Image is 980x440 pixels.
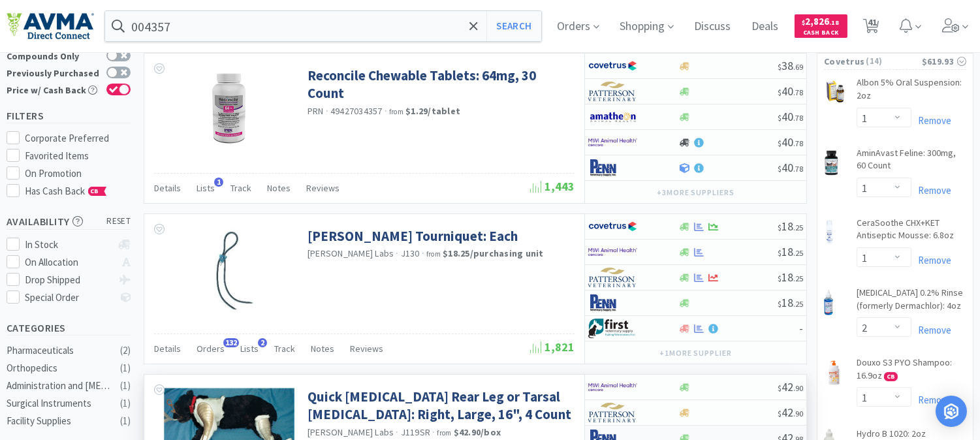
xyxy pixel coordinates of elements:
[7,50,100,61] div: Compounds Only
[588,82,637,101] img: f5e969b455434c6296c6d81ef179fa71_3.png
[778,160,803,175] span: 40
[422,247,424,259] span: ·
[778,270,803,285] span: 18
[793,62,803,72] span: . 69
[7,378,112,394] div: Administration and [MEDICAL_DATA]
[107,215,131,228] span: reset
[432,426,435,438] span: ·
[793,223,803,232] span: . 25
[7,67,100,78] div: Previously Purchased
[864,55,921,68] span: ( 14 )
[793,299,803,309] span: . 25
[396,247,399,259] span: ·
[778,379,803,394] span: 42
[198,227,261,312] img: 8f7878170ffa4b32896d4c5761deeeed_135690.png
[197,182,215,194] span: Lists
[802,15,840,27] span: 2,826
[25,166,131,181] div: On Promotion
[857,287,966,317] a: [MEDICAL_DATA] 0.2% Rinse (formerly Dermachlor): 4oz
[7,343,112,358] div: Pharmaceuticals
[214,178,223,187] span: 1
[793,113,803,123] span: . 78
[240,343,259,354] span: Lists
[824,149,839,176] img: dec5747cad6042789471a68aa383658f_37283.png
[7,396,112,411] div: Surgical Instruments
[25,255,112,270] div: On Allocation
[154,182,181,194] span: Details
[274,343,295,354] span: Track
[105,11,541,41] input: Search by item, sku, manufacturer, ingredient, size...
[857,217,966,247] a: CeraSoothe CHX+KET Antiseptic Mousse: 6.8oz
[824,79,847,105] img: acfff99aa9e5402a8476f570196aac05_142212.png
[588,242,637,262] img: f6b2451649754179b5b4e0c70c3f7cb0_2.png
[824,219,835,245] img: fdce88c4f6db4860ac35304339aa06a3_418479.png
[588,158,637,178] img: e1133ece90fa4a959c5ae41b0808c578_9.png
[588,293,637,313] img: e1133ece90fa4a959c5ae41b0808c578_9.png
[885,373,897,381] span: CB
[778,138,782,148] span: $
[799,321,803,336] span: -
[778,219,803,234] span: 18
[778,164,782,174] span: $
[588,56,637,76] img: 77fca1acd8b6420a9015268ca798ef17_1.png
[778,134,803,149] span: 40
[308,105,324,117] a: PRN
[778,109,803,124] span: 40
[7,360,112,376] div: Orthopedics
[922,54,966,69] div: $619.93
[778,87,782,97] span: $
[426,249,441,259] span: from
[326,105,328,117] span: ·
[7,12,94,40] img: e4e33dab9f054f5782a47901c742baa9_102.png
[308,227,518,245] a: [PERSON_NAME] Tourniquet: Each
[858,22,885,34] a: 41
[396,426,399,438] span: ·
[530,339,575,354] span: 1,821
[154,343,181,354] span: Details
[689,21,736,33] a: Discuss
[258,338,267,347] span: 2
[89,187,102,195] span: CB
[120,413,131,429] div: ( 1 )
[793,164,803,174] span: . 78
[793,248,803,258] span: . 25
[120,378,131,394] div: ( 1 )
[793,383,803,393] span: . 90
[7,84,100,95] div: Price w/ Cash Back
[308,426,394,438] a: [PERSON_NAME] Labs
[25,237,112,253] div: In Stock
[793,409,803,418] span: . 90
[802,29,840,38] span: Cash Back
[778,409,782,418] span: $
[778,295,803,310] span: 18
[7,413,112,429] div: Facility Supplies
[25,272,112,288] div: Drop Shipped
[330,105,383,117] span: 49427034357
[778,113,782,123] span: $
[223,338,239,347] span: 132
[197,343,225,354] span: Orders
[120,360,131,376] div: ( 1 )
[936,396,967,427] div: Open Intercom Messenger
[824,359,844,385] img: e5a6faa39cc44e0599c161102dad24fc_404063.png
[911,394,951,406] a: Remove
[7,214,131,229] h5: Availability
[653,344,738,362] button: +1more supplier
[778,248,782,258] span: $
[350,343,383,354] span: Reviews
[25,185,107,197] span: Has Cash Back
[778,58,803,73] span: 38
[25,131,131,146] div: Corporate Preferred
[911,184,951,196] a: Remove
[778,84,803,99] span: 40
[778,383,782,393] span: $
[405,105,460,117] strong: $1.29 / tablet
[778,223,782,232] span: $
[588,377,637,397] img: f6b2451649754179b5b4e0c70c3f7cb0_2.png
[385,105,387,117] span: ·
[793,87,803,97] span: . 78
[25,290,112,306] div: Special Order
[230,182,251,194] span: Track
[793,274,803,283] span: . 25
[650,183,741,202] button: +3more suppliers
